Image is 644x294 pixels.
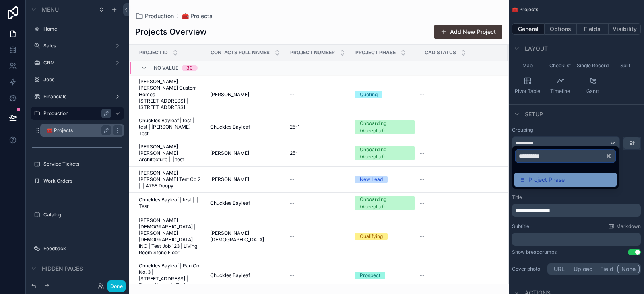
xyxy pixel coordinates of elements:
div: Onboarding (Accepted) [360,146,410,160]
a: 25-1 [290,124,345,130]
a: 25- [290,150,345,156]
h1: Projects Overview [135,26,207,37]
span: -- [290,233,295,240]
span: -- [420,176,425,183]
a: -- [290,200,345,206]
span: Chuckles Bayleaf [210,272,250,279]
a: [PERSON_NAME] | [PERSON_NAME] Architecture | | test [139,144,200,163]
span: [PERSON_NAME] [210,91,249,98]
span: Project ID [139,49,168,56]
span: -- [290,200,295,206]
span: -- [420,124,425,130]
a: New Lead [355,176,415,183]
a: Chuckles Bayleaf [210,200,280,206]
button: Add New Project [434,25,502,39]
span: -- [420,233,425,240]
a: Chuckles Bayleaf | test | test | [PERSON_NAME] Test [139,117,200,137]
span: -- [420,150,425,156]
a: [PERSON_NAME][DEMOGRAPHIC_DATA] | [PERSON_NAME][DEMOGRAPHIC_DATA] INC | Test Job 123 | Living Roo... [139,217,200,256]
span: Chuckles Bayleaf [210,200,250,206]
span: -- [290,176,295,183]
a: Onboarding (Accepted) [355,196,415,210]
div: New Lead [360,176,383,183]
a: Onboarding (Accepted) [355,120,415,134]
div: Prospect [360,272,380,279]
a: Qualifying [355,233,415,240]
a: -- [420,176,498,183]
span: 25-1 [290,124,300,130]
a: Chuckles Bayleaf [210,272,280,279]
a: [PERSON_NAME] | [PERSON_NAME] Custom Homes | [STREET_ADDRESS] | [STREET_ADDRESS] [139,78,200,111]
a: -- [420,124,498,130]
a: -- [420,200,498,206]
div: Quoting [360,91,378,98]
div: 30 [186,65,193,71]
a: [PERSON_NAME] | [PERSON_NAME] Test Co 2 | | 4758 Doopy [139,170,200,189]
a: [PERSON_NAME] [210,91,280,98]
a: Quoting [355,91,415,98]
span: -- [420,200,425,206]
a: Production [135,12,174,20]
span: -- [290,91,295,98]
span: Project Phase [355,49,396,56]
a: -- [290,233,345,240]
a: Chuckles Bayleaf | test | | Test [139,197,200,210]
a: Chuckles Bayleaf [210,124,280,130]
span: 25- [290,150,298,156]
a: Onboarding (Accepted) [355,146,415,160]
span: -- [290,272,295,279]
span: No value [154,65,178,71]
a: -- [420,91,498,98]
span: -- [420,272,425,279]
span: Production [145,12,174,20]
a: [PERSON_NAME] [210,176,280,183]
a: -- [290,91,345,98]
a: -- [420,150,498,156]
span: -- [420,91,425,98]
div: Onboarding (Accepted) [360,196,410,210]
span: Contacts Full Names [211,49,270,56]
span: [PERSON_NAME] [210,150,249,156]
span: [PERSON_NAME] [210,176,249,183]
a: 🧰 Projects [182,12,213,20]
span: Project Phase [528,175,565,185]
a: -- [420,272,498,279]
a: -- [290,176,345,183]
span: Chuckles Bayleaf [210,124,250,130]
a: [PERSON_NAME][DEMOGRAPHIC_DATA] [210,230,280,243]
div: Qualifying [360,233,383,240]
a: Chuckles Bayleaf | PaulCo No. 3 | [STREET_ADDRESS] | Frame Upgrade Task [139,263,200,288]
a: -- [420,233,498,240]
span: CAD Status [425,49,456,56]
a: [PERSON_NAME] [210,150,280,156]
span: Project Number [290,49,335,56]
div: Onboarding (Accepted) [360,120,410,134]
a: Prospect [355,272,415,279]
a: -- [290,272,345,279]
